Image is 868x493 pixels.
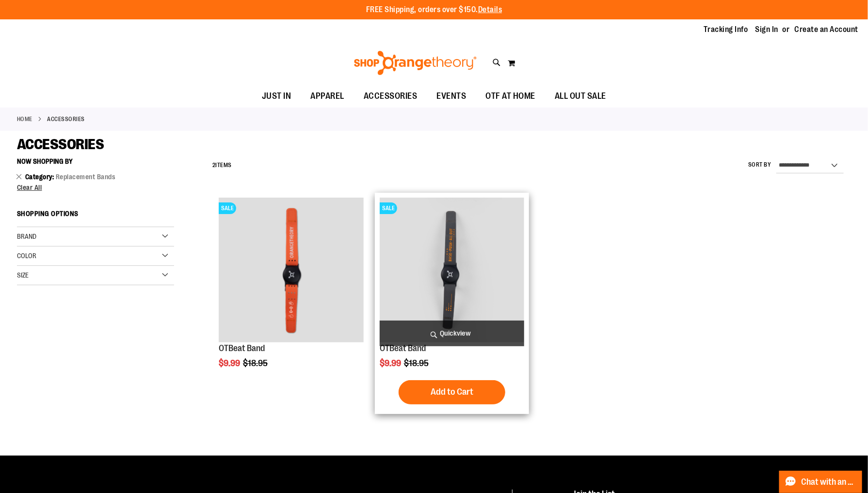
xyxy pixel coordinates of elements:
h2: Items [212,158,232,173]
a: OTBeat BandSALE [380,198,525,344]
span: Category [25,173,56,181]
span: Chat with an Expert [802,478,856,487]
span: Add to Cart [431,386,473,397]
span: Size [17,271,29,279]
button: Chat with an Expert [779,471,863,493]
span: 2 [212,162,216,169]
img: OTBeat Band [219,198,364,342]
span: JUST IN [262,85,291,107]
strong: Shopping Options [17,205,174,227]
a: Clear All [17,184,174,191]
span: OTF AT HOME [486,85,536,107]
a: OTBeat BandSALE [219,198,364,344]
img: Shop Orangetheory [353,51,478,75]
span: $9.99 [380,358,402,368]
span: ACCESSORIES [364,85,418,107]
span: ALL OUT SALE [555,85,606,107]
span: ACCESSORIES [17,136,104,153]
span: $9.99 [219,358,241,368]
p: FREE Shipping, orders over $150. [366,4,502,15]
span: EVENTS [437,85,466,107]
a: Quickview [380,321,525,346]
span: Color [17,252,36,260]
span: Clear All [17,184,42,191]
a: Tracking Info [704,24,748,35]
span: SALE [380,202,397,214]
span: APPAREL [311,85,345,107]
div: product [214,193,369,392]
a: Home [17,115,32,123]
span: $18.95 [404,358,430,368]
button: Now Shopping by [17,153,78,169]
a: Sign In [755,24,779,35]
img: OTBeat Band [380,198,525,342]
label: Sort By [748,161,772,169]
span: $18.95 [243,358,269,368]
strong: ACCESSORIES [48,115,85,123]
span: Brand [17,232,36,240]
a: Create an Account [795,24,859,35]
span: SALE [219,202,236,214]
div: product [375,193,530,414]
a: OTBeat Band [380,343,426,353]
a: Details [478,5,502,14]
a: OTBeat Band [219,343,265,353]
span: Replacement Bands [56,173,116,181]
button: Add to Cart [399,380,505,404]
